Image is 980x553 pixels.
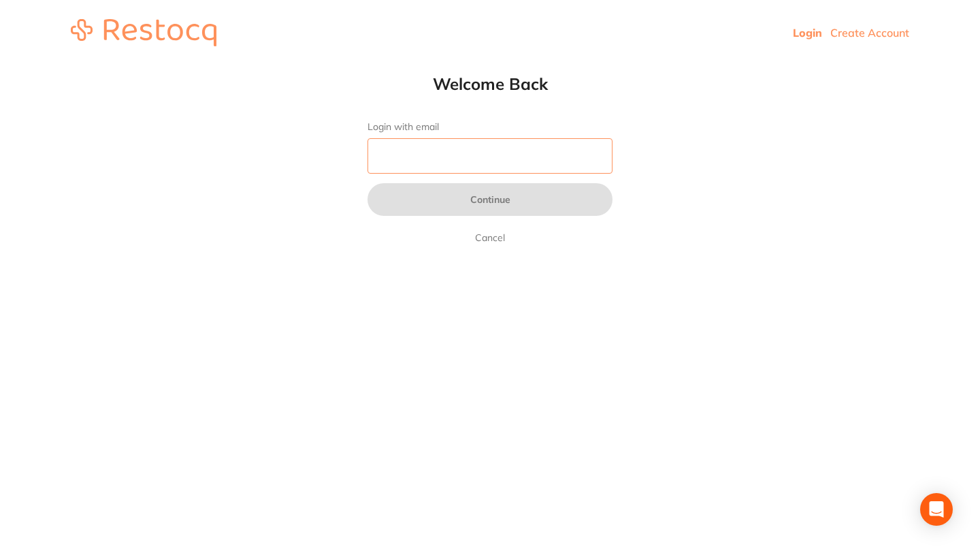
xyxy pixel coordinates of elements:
[340,74,640,94] h1: Welcome Back
[367,121,612,133] label: Login with email
[472,230,508,246] a: Cancel
[367,183,612,216] button: Continue
[920,493,953,526] div: Open Intercom Messenger
[830,26,909,39] a: Create Account
[793,26,822,39] a: Login
[71,19,216,46] img: restocq_logo.svg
